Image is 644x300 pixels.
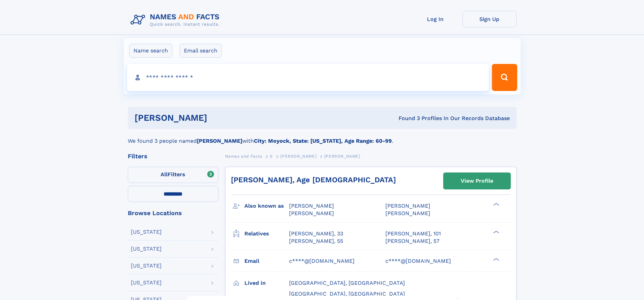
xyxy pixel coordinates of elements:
[244,255,289,267] h3: Email
[197,138,242,144] b: [PERSON_NAME]
[127,64,489,91] input: search input
[131,263,162,269] div: [US_STATE]
[289,210,334,216] span: [PERSON_NAME]
[128,11,225,29] img: Logo Names and Facts
[324,154,360,159] span: [PERSON_NAME]
[289,230,343,237] a: [PERSON_NAME], 33
[492,257,500,261] div: ❯
[444,173,510,189] a: View Profile
[289,280,405,286] span: [GEOGRAPHIC_DATA], [GEOGRAPHIC_DATA]
[128,210,218,216] div: Browse Locations
[244,200,289,212] h3: Also known as
[280,154,316,159] span: [PERSON_NAME]
[385,210,430,216] span: [PERSON_NAME]
[461,173,493,189] div: View Profile
[289,203,334,209] span: [PERSON_NAME]
[280,152,316,160] a: [PERSON_NAME]
[254,138,392,144] b: City: Moyock, State: [US_STATE], Age Range: 60-99
[135,114,303,122] h1: [PERSON_NAME]
[180,44,222,58] label: Email search
[408,11,462,27] a: Log In
[492,202,500,207] div: ❯
[129,44,172,58] label: Name search
[492,230,500,234] div: ❯
[244,228,289,239] h3: Relatives
[128,153,218,159] div: Filters
[244,277,289,289] h3: Lived in
[385,237,439,245] a: [PERSON_NAME], 57
[289,291,405,297] span: [GEOGRAPHIC_DATA], [GEOGRAPHIC_DATA]
[270,154,273,159] span: S
[492,64,517,91] button: Search Button
[462,11,517,27] a: Sign Up
[131,229,162,235] div: [US_STATE]
[131,246,162,252] div: [US_STATE]
[128,167,218,183] label: Filters
[128,129,517,145] div: We found 3 people named with .
[270,152,273,160] a: S
[385,203,430,209] span: [PERSON_NAME]
[225,152,262,160] a: Names and Facts
[385,230,441,237] a: [PERSON_NAME], 101
[131,280,162,285] div: [US_STATE]
[161,171,168,178] span: All
[289,237,343,245] a: [PERSON_NAME], 55
[303,115,510,122] div: Found 3 Profiles In Our Records Database
[231,176,396,184] a: [PERSON_NAME], Age [DEMOGRAPHIC_DATA]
